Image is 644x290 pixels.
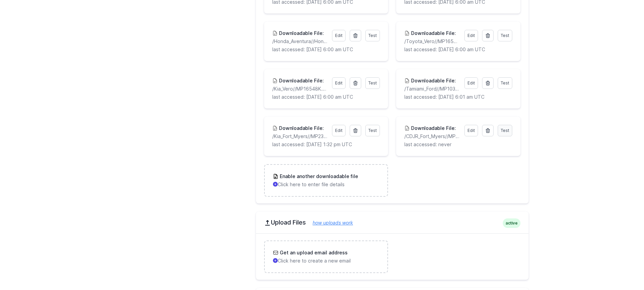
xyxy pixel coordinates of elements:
[278,30,324,37] h3: Downloadable File:
[404,46,512,53] p: last accessed: [DATE] 6:00 am UTC
[410,77,456,84] h3: Downloadable File:
[404,94,512,100] p: last accessed: [DATE] 6:01 am UTC
[498,125,512,136] a: Test
[404,85,460,92] p: /Tamiami_Ford//MP10366.csv
[265,241,387,272] a: Get an upload email address Click here to create a new email
[368,33,377,38] span: Test
[365,125,380,136] a: Test
[332,77,346,89] a: Edit
[272,94,380,100] p: last accessed: [DATE] 6:00 am UTC
[273,181,379,188] p: Click here to enter file details
[306,220,353,226] a: how uploads work
[264,218,520,227] h2: Upload Files
[332,125,346,136] a: Edit
[404,133,460,140] p: /CDJR_Fort_Myers//MP11047.csv
[278,77,324,84] h3: Downloadable File:
[368,80,377,85] span: Test
[265,165,387,196] a: Enable another downloadable file Click here to enter file details
[365,30,380,41] a: Test
[498,77,512,89] a: Test
[272,141,380,148] p: last accessed: [DATE] 1:32 pm UTC
[501,33,509,38] span: Test
[272,133,328,140] p: /Kia_Fort_Myers//MP23808.csv
[404,141,512,148] p: last accessed: never
[278,173,358,180] h3: Enable another downloadable file
[501,128,509,133] span: Test
[501,80,509,85] span: Test
[610,256,636,282] iframe: Drift Widget Chat Controller
[503,218,520,228] span: active
[273,257,379,264] p: Click here to create a new email
[464,77,478,89] a: Edit
[498,30,512,41] a: Test
[464,125,478,136] a: Edit
[464,30,478,41] a: Edit
[404,38,460,45] p: /Toyota_Vero//MP16548T.csv
[272,38,328,45] p: /Honda_Aventura//Honda_Aventura.csv
[272,85,328,92] p: /Kia_Vero//MP16548K.csv
[278,125,324,132] h3: Downloadable File:
[272,46,380,53] p: last accessed: [DATE] 6:00 am UTC
[410,30,456,37] h3: Downloadable File:
[332,30,346,41] a: Edit
[368,128,377,133] span: Test
[365,77,380,89] a: Test
[278,249,348,256] h3: Get an upload email address
[410,125,456,132] h3: Downloadable File:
